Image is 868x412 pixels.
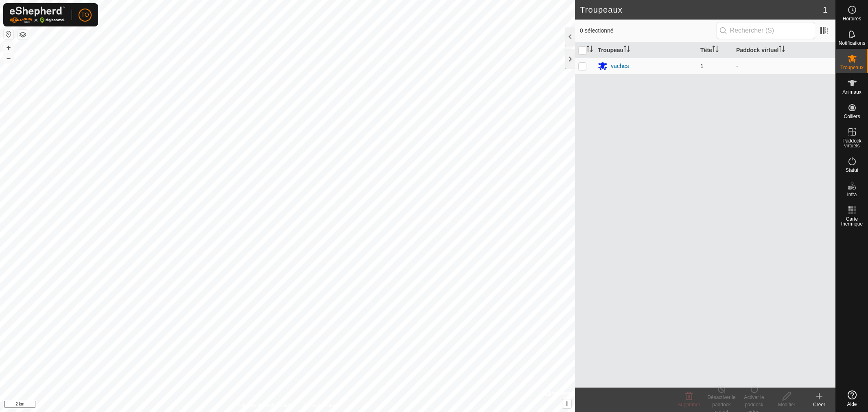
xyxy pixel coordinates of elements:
[4,43,13,53] button: +
[836,387,868,410] a: Aide
[566,400,568,407] span: i
[770,401,803,408] div: Modifier
[717,22,815,39] input: Rechercher (S)
[623,47,630,53] p-sorticon: Activer pour trier
[700,63,704,69] span: 1
[580,26,717,35] span: 0 sélectionné
[4,53,13,63] button: –
[595,42,697,58] th: Troupeau
[712,47,719,53] p-sorticon: Activer pour trier
[611,62,629,70] div: vaches
[846,168,858,173] span: Statut
[678,402,700,408] span: Supprimer
[733,42,835,58] th: Paddock virtuel
[847,192,857,197] span: Infra
[562,399,571,408] button: i
[838,217,866,226] span: Carte thermique
[842,90,861,94] span: Animaux
[803,401,835,408] div: Créer
[778,47,785,53] p-sorticon: Activer pour trier
[586,47,593,53] p-sorticon: Activer pour trier
[18,30,28,39] button: Couches de carte
[847,402,857,407] span: Aide
[580,5,823,15] h2: Troupeaux
[304,401,338,409] a: Contactez-nous
[4,29,13,39] button: Réinitialiser la carte
[237,401,294,409] a: Politique de confidentialité
[733,58,835,74] td: -
[697,42,733,58] th: Tête
[823,4,827,16] span: 1
[81,11,89,19] span: TO
[839,41,865,46] span: Notifications
[844,114,860,119] span: Colliers
[843,16,861,21] span: Horaires
[840,65,864,70] span: Troupeaux
[10,7,65,23] img: Logo Gallagher
[838,138,866,148] span: Paddock virtuels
